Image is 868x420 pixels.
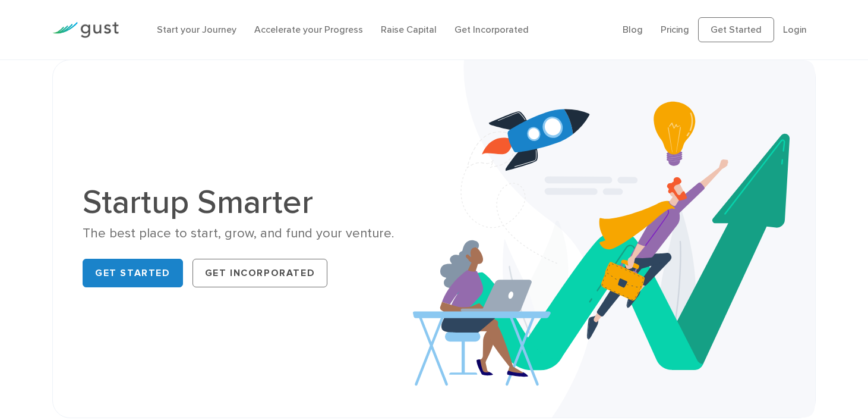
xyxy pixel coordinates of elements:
img: Gust Logo [52,22,119,38]
a: Get Started [83,259,183,287]
a: Get Incorporated [192,259,328,287]
a: Get Incorporated [454,24,529,35]
a: Login [783,24,807,35]
img: Startup Smarter Hero [413,60,815,418]
h1: Startup Smarter [83,186,425,219]
a: Get Started [698,17,774,42]
a: Accelerate your Progress [254,24,363,35]
a: Pricing [661,24,689,35]
div: The best place to start, grow, and fund your venture. [83,225,425,242]
a: Raise Capital [381,24,437,35]
a: Start your Journey [157,24,236,35]
a: Blog [623,24,643,35]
